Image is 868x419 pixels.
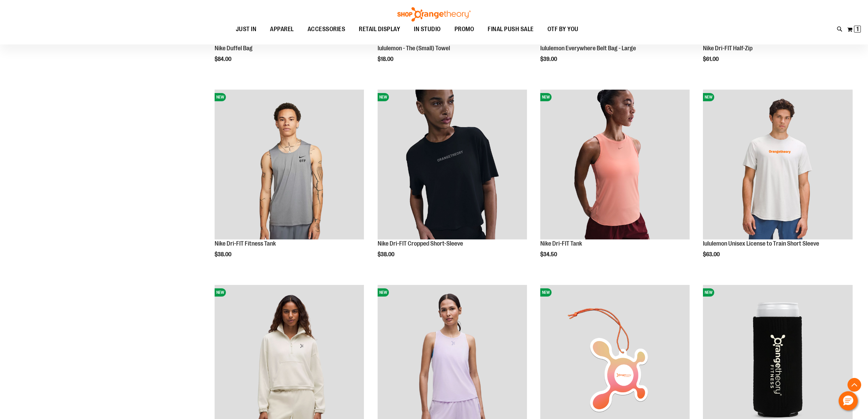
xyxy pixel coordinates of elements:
a: Nike Dri-FIT TankNEW [540,90,690,240]
a: JUST IN [229,22,263,37]
button: Hello, have a question? Let’s chat. [839,391,858,410]
span: NEW [378,93,389,101]
img: Shop Orangetheory [396,7,472,22]
span: $38.00 [215,251,232,258]
img: Nike Dri-FIT Cropped Short-Sleeve [378,90,527,239]
span: $34.50 [540,251,558,258]
span: $61.00 [703,56,720,62]
span: PROMO [455,22,474,37]
span: JUST IN [236,22,257,37]
span: 1 [856,26,859,32]
div: product [374,86,530,275]
a: FINAL PUSH SALE [481,22,541,37]
span: ACCESSORIES [308,22,345,37]
a: Nike Dri-FIT Cropped Short-Sleeve [378,240,463,247]
span: OTF BY YOU [547,22,579,37]
span: $84.00 [215,56,232,62]
a: ACCESSORIES [301,22,352,37]
a: RETAIL DISPLAY [352,22,407,37]
a: Nike Dri-FIT Cropped Short-SleeveNEW [378,90,527,240]
a: lululemon - The (Small) Towel [378,45,450,52]
a: Nike Duffel Bag [215,45,253,52]
a: Nike Dri-FIT Tank [540,240,582,247]
a: lululemon Unisex License to Train Short SleeveNEW [703,90,852,240]
span: $18.00 [378,56,394,62]
span: $38.00 [378,251,395,258]
span: NEW [540,93,552,101]
span: FINAL PUSH SALE [488,22,534,37]
div: product [537,86,693,275]
span: RETAIL DISPLAY [359,22,400,37]
button: Back To Top [847,378,861,392]
div: product [700,86,856,275]
span: $63.00 [703,251,721,258]
a: IN STUDIO [407,22,448,37]
img: Nike Dri-FIT Fitness Tank [215,90,364,239]
a: lululemon Everywhere Belt Bag - Large [540,45,636,52]
span: NEW [703,288,714,297]
span: NEW [378,288,389,297]
span: NEW [703,93,714,101]
span: NEW [215,288,226,297]
a: Nike Dri-FIT Fitness TankNEW [215,90,364,240]
a: PROMO [448,22,481,37]
img: Nike Dri-FIT Tank [540,90,690,239]
img: lululemon Unisex License to Train Short Sleeve [703,90,852,239]
a: Nike Dri-FIT Fitness Tank [215,240,276,247]
span: APPAREL [270,22,294,37]
a: lululemon Unisex License to Train Short Sleeve [703,240,819,247]
span: NEW [215,93,226,101]
div: product [211,86,367,275]
span: NEW [540,288,552,297]
span: $39.00 [540,56,558,62]
a: OTF BY YOU [541,22,585,37]
a: Nike Dri-FIT Half-Zip [703,45,752,52]
a: APPAREL [263,22,301,37]
span: IN STUDIO [414,22,441,37]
